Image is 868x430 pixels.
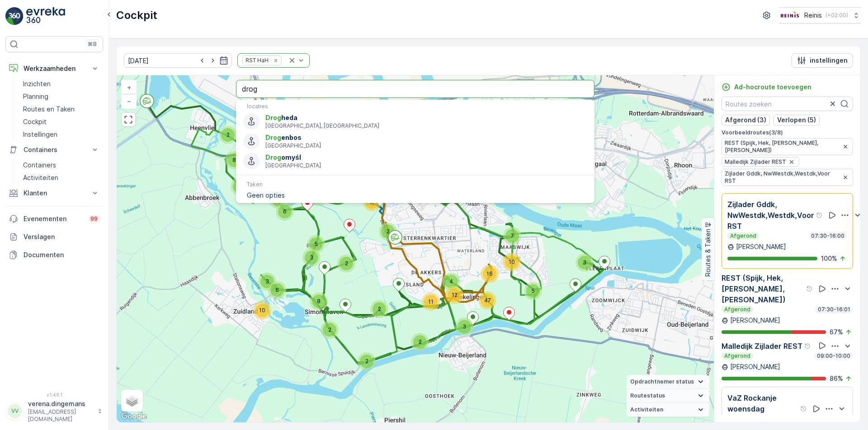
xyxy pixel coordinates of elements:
p: ( +02:00 ) [826,12,848,19]
span: 3 [462,323,466,330]
p: Reinis [804,11,822,20]
span: 8 [232,157,236,163]
p: 07:30-16:00 [810,232,845,240]
a: Containers [19,159,103,171]
div: 2 [379,222,397,240]
span: Drog [265,134,281,141]
button: Werkzaamheden [5,60,103,78]
span: 6 [283,208,287,215]
div: 5 [524,282,542,300]
a: Verslagen [5,228,103,246]
p: Geen opties [247,191,584,200]
span: 2 [328,326,331,333]
p: Afgerond (3) [725,116,766,125]
p: locaties [247,103,584,110]
button: Reinis(+02:00) [779,7,861,23]
div: 3 [576,254,594,272]
button: VVverena.dingemans[EMAIL_ADDRESS][DOMAIN_NAME] [5,399,103,423]
button: Afgerond (3) [722,115,770,125]
p: 09:00-10:00 [816,352,851,360]
span: 7 [511,232,514,239]
button: Klanten [5,184,103,202]
span: 3 [310,254,313,261]
span: REST (Spijk, Hek, [PERSON_NAME], [PERSON_NAME]) [725,139,840,154]
a: Inzichten [19,78,103,90]
span: 12 [452,291,458,298]
p: [PERSON_NAME] [730,316,780,325]
input: Routes zoeken [722,97,853,111]
div: 2 [337,254,355,273]
summary: Activiteiten [627,403,709,417]
div: 11 [422,293,440,311]
a: Evenementen99 [5,210,103,228]
p: [GEOGRAPHIC_DATA], [GEOGRAPHIC_DATA] [265,122,587,129]
input: Zoek naar taken of een locatie [236,80,594,98]
p: Klanten [24,189,85,198]
span: v 1.48.1 [5,392,103,398]
p: Routes & Taken [703,229,712,277]
p: Routes en Taken [23,105,75,114]
p: Taken [247,181,584,188]
div: 10 [503,253,521,271]
div: 10 [253,301,271,319]
a: Cockpit [19,116,103,128]
img: logo [5,7,24,25]
span: 5 [315,240,318,247]
div: 8 [225,151,243,169]
div: 2 [219,126,237,144]
span: 3 [265,278,269,285]
div: 2 [411,333,429,351]
p: 07:30-16:01 [817,306,851,313]
a: In zoomen [122,81,136,94]
div: 3 [455,318,473,336]
span: 2 [365,358,368,365]
p: Planning [23,92,48,101]
span: 2 [345,260,348,267]
span: Activiteiten [630,406,663,413]
div: help tooltippictogram [816,212,823,219]
summary: Routestatus [627,389,709,403]
summary: Opdrachtnemer status [627,375,709,389]
img: Reinis-Logo-Vrijstaand_Tekengebied-1-copy2_aBO4n7j.png [779,10,801,20]
span: Drog [265,114,281,121]
p: Ad-hocroute toevoegen [734,83,811,92]
p: Activiteiten [23,173,58,182]
p: Verslagen [24,232,99,241]
span: 8 [317,298,321,305]
span: omyśl [265,153,587,162]
span: 2 [226,131,230,138]
p: Voorbeeldroutes ( 3 / 8 ) [722,129,853,136]
span: Malledijk Zijlader REST [725,158,786,166]
div: 2 [370,300,388,318]
a: Uitzoomen [122,94,136,108]
span: enbos [265,133,587,142]
p: 67 % [830,328,843,337]
div: 47 [478,291,496,310]
button: Verlopen (5) [774,115,820,125]
div: 6 [268,281,286,299]
a: Activiteiten [19,171,103,184]
p: [PERSON_NAME] [736,242,786,251]
p: [GEOGRAPHIC_DATA] [265,162,587,169]
span: 3 [583,259,586,266]
span: 2 [387,228,390,235]
p: REST (Spijk, Hek, [PERSON_NAME], [PERSON_NAME]) [722,273,804,305]
div: 16 [481,265,499,283]
div: 5 [307,235,325,253]
div: 3 [302,249,321,267]
p: verena.dingemans [28,399,93,408]
span: 6 [275,287,279,293]
a: Documenten [5,246,103,264]
img: Google [119,411,149,422]
a: Dit gebied openen in Google Maps (er wordt een nieuw venster geopend) [119,411,149,422]
div: 6 [276,203,294,221]
p: Afgerond [729,232,757,240]
span: 5 [532,287,535,294]
div: 7 [503,227,521,245]
p: Documenten [24,250,99,259]
p: [PERSON_NAME] [730,362,780,371]
a: Planning [19,90,103,103]
span: 10 [509,259,515,265]
span: 16 [486,270,493,277]
p: Verlopen (5) [777,116,816,125]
